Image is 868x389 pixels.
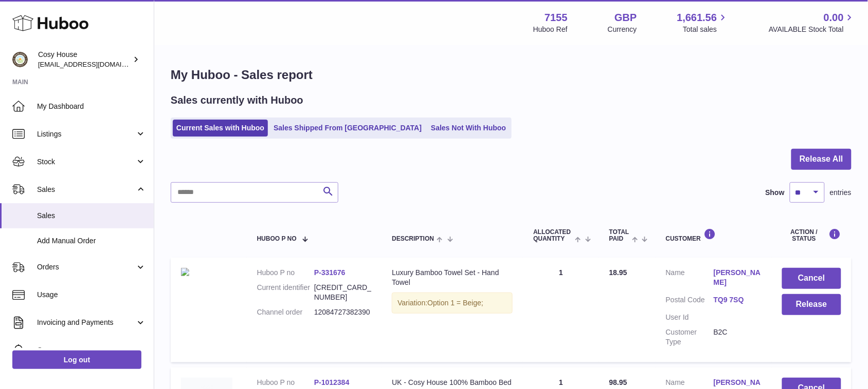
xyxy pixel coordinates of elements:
strong: 7155 [545,11,568,25]
span: Total paid [609,229,629,242]
span: Sales [37,185,135,194]
h2: Sales currently with Huboo [171,93,303,107]
dd: [CREDIT_CARD_NUMBER] [314,283,371,302]
dt: User Id [666,313,714,322]
span: Usage [37,290,146,300]
div: Luxury Bamboo Towel Set - Hand Towel [392,268,513,287]
span: Cases [37,345,146,355]
span: 0.00 [824,11,844,25]
dt: Customer Type [666,327,714,347]
a: 0.00 AVAILABLE Stock Total [769,11,856,34]
a: Current Sales with Huboo [173,120,268,137]
dt: Channel order [257,307,314,317]
a: Sales Not With Huboo [427,120,510,137]
div: Action / Status [782,228,841,242]
span: Total sales [683,25,729,34]
span: Invoicing and Payments [37,318,135,327]
span: Option 1 = Beige; [427,299,483,307]
span: Add Manual Order [37,236,146,246]
dt: Huboo P no [257,378,314,387]
img: Aqua_20Towel.jpg [181,268,189,276]
span: entries [830,188,852,198]
h1: My Huboo - Sales report [171,67,852,83]
span: ALLOCATED Quantity [533,229,572,242]
div: Variation: [392,293,513,314]
dt: Postal Code [666,295,714,307]
div: Huboo Ref [533,25,568,34]
span: [EMAIL_ADDRESS][DOMAIN_NAME] [38,60,151,68]
a: TQ9 7SQ [714,295,762,305]
div: Customer [666,228,762,242]
a: 1,661.56 Total sales [677,11,729,34]
button: Release All [791,149,852,170]
img: info@wholesomegoods.com [12,52,28,67]
dt: Name [666,268,714,290]
a: P-331676 [314,268,346,277]
dt: Current identifier [257,283,314,302]
span: 98.95 [609,378,627,386]
span: Huboo P no [257,236,297,242]
a: Log out [12,351,141,369]
span: Stock [37,157,135,167]
span: My Dashboard [37,102,146,111]
a: Sales Shipped From [GEOGRAPHIC_DATA] [270,120,425,137]
label: Show [766,188,785,198]
button: Release [782,294,841,315]
td: 1 [523,258,599,362]
span: 18.95 [609,268,627,277]
div: Currency [608,25,637,34]
span: 1,661.56 [677,11,717,25]
span: Sales [37,211,146,221]
a: P-1012384 [314,378,350,386]
a: [PERSON_NAME] [714,268,762,287]
span: Description [392,236,434,242]
dt: Huboo P no [257,268,314,278]
div: Cosy House [38,50,131,69]
dd: B2C [714,327,762,347]
dd: 12084727382390 [314,307,371,317]
button: Cancel [782,268,841,289]
span: Orders [37,262,135,272]
span: AVAILABLE Stock Total [769,25,856,34]
span: Listings [37,129,135,139]
strong: GBP [614,11,637,25]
